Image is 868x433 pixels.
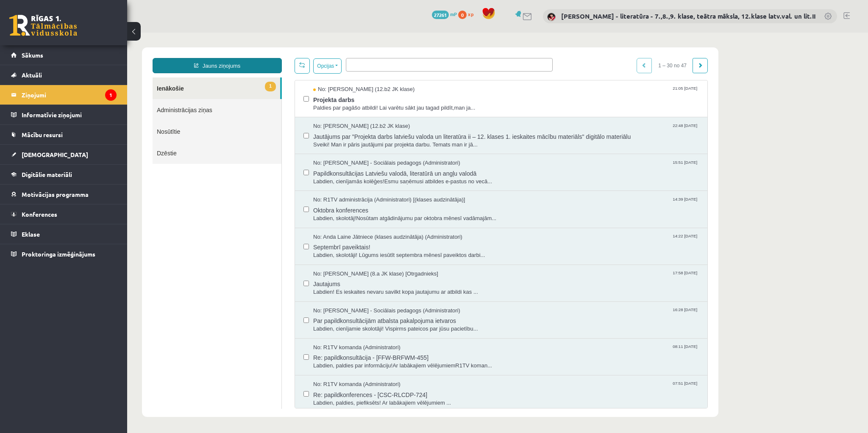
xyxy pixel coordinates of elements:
span: 1 – 30 no 47 [525,25,566,41]
button: Opcijas [186,26,214,41]
span: Konferences [22,210,57,218]
span: Re: papildkonsultācija - [FFW-BRFWM-455] [186,319,572,329]
span: 22:48 [DATE] [544,90,572,96]
span: No: [PERSON_NAME] (12.b2 JK klase) [186,53,287,61]
a: No: R1TV komanda (Administratori) 08:11 [DATE] Re: papildkonsultācija - [FFW-BRFWM-455] Labdien, ... [186,311,572,337]
a: Administrācijas ziņas [25,66,154,88]
a: Proktoringa izmēģinājums [11,244,117,264]
a: Informatīvie ziņojumi [11,105,117,124]
span: Proktoringa izmēģinājums [22,250,95,258]
span: Labdien, skolotāji! Lūgums iesūtīt septembra mēnesī paveiktos darbi... [186,219,572,227]
span: 1 [138,49,149,59]
span: Oktobra konferences [186,171,572,182]
a: No: Anda Laine Jātniece (klases audzinātāja) (Administratori) 14:22 [DATE] Septembrī paveiktais! ... [186,201,572,227]
span: xp [468,11,473,17]
img: Sandra Saulīte - literatūra - 7.,8.,9. klase, teātra māksla, 12.klase latv.val. un lit.II [547,13,556,21]
span: Labdien, cienījamie skolotāji! Vispirms pateicos par jūsu pacietību... [186,292,572,301]
a: Jauns ziņojums [25,25,155,41]
a: 0 xp [458,11,478,17]
a: Rīgas 1. Tālmācības vidusskola [9,15,77,36]
legend: Informatīvie ziņojumi [22,105,117,124]
span: Re: papildkonferences - [CSC-RLCDP-724] [186,356,572,367]
span: Septembrī paveiktais! [186,208,572,219]
span: No: [PERSON_NAME] (12.b2 JK klase) [186,90,283,98]
a: Sākums [11,45,117,65]
span: Labdien, paldies, piefiksēts! Ar labākajiem vēlējumiem ... [186,367,572,375]
span: Papildkonsultācijas Latviešu valodā, literatūrā un angļu valodā [186,135,572,145]
span: No: [PERSON_NAME] - Sociālais pedagogs (Administratori) [186,127,333,135]
span: No: R1TV komanda (Administratori) [186,311,273,319]
span: 15:51 [DATE] [544,127,572,133]
span: [DEMOGRAPHIC_DATA] [22,151,88,158]
span: Jautajums [186,245,572,256]
a: No: [PERSON_NAME] - Sociālais pedagogs (Administratori) 16:28 [DATE] Par papildkonsultācijām atba... [186,274,572,301]
span: Sveiki! Man ir pāris jautājumi par projekta darbu. Temats man ir jā... [186,108,572,116]
a: Aktuāli [11,65,117,85]
span: Jautājums par "Projekta darbs latviešu valoda un literatūra ii – 12. klases 1. ieskaites mācību m... [186,98,572,108]
span: No: [PERSON_NAME] - Sociālais pedagogs (Administratori) [186,274,333,282]
a: No: [PERSON_NAME] (12.b2 JK klase) 22:48 [DATE] Jautājums par "Projekta darbs latviešu valoda un ... [186,90,572,116]
a: Ziņojumi1 [11,85,117,105]
span: Sākums [22,51,43,59]
span: Digitālie materiāli [22,171,72,178]
span: 14:22 [DATE] [544,201,572,207]
span: 14:39 [DATE] [544,163,572,170]
span: No: R1TV administrācija (Administratori) [(klases audzinātāja)] [186,163,338,171]
a: Nosūtītie [25,88,154,110]
span: Mācību resursi [22,131,63,138]
span: 0 [458,11,467,19]
a: 27261 mP [432,11,457,17]
span: No: [PERSON_NAME] (8.a JK klase) [Otrgadnieks] [186,237,311,245]
a: Konferences [11,204,117,224]
a: Motivācijas programma [11,185,117,204]
span: Labdien, skolotāj!Nosūtam atgādinājumu par oktobra mēnesī vadāmajām... [186,182,572,190]
span: 07:51 [DATE] [544,348,572,354]
a: No: [PERSON_NAME] - Sociālais pedagogs (Administratori) 15:51 [DATE] Papildkonsultācijas Latviešu... [186,127,572,153]
a: No: [PERSON_NAME] (8.a JK klase) [Otrgadnieks] 17:58 [DATE] Jautajums Labdien! Es ieskaites nevar... [186,237,572,264]
span: No: R1TV komanda (Administratori) [186,348,273,356]
a: No: R1TV komanda (Administratori) 07:51 [DATE] Re: papildkonferences - [CSC-RLCDP-724] Labdien, p... [186,348,572,374]
a: Mācību resursi [11,125,117,144]
span: Projekta darbs [186,61,572,72]
i: 1 [105,89,117,101]
span: Par papildkonsultācijām atbalsta pakalpojuma ietvaros [186,282,572,292]
span: Paldies par pagāšo atbildi! Lai varētu sākt jau tagad pildīt,man ja... [186,72,572,80]
span: Labdien! Es ieskaites nevaru savilkt kopa jautajumu ar atbildi kas ... [186,256,572,264]
span: 21:05 [DATE] [544,53,572,59]
span: No: Anda Laine Jātniece (klases audzinātāja) (Administratori) [186,201,335,209]
a: Dzēstie [25,110,154,131]
span: Eklase [22,230,40,238]
span: Labdien, cienījamās kolēģes!Esmu saņēmusi atbildes e-pastus no vecā... [186,145,572,153]
a: No: R1TV administrācija (Administratori) [(klases audzinātāja)] 14:39 [DATE] Oktobra konferences ... [186,163,572,190]
span: Labdien, paldies par informāciju!Ar labākajiem vēlējumiemR1TV koman... [186,329,572,337]
a: [PERSON_NAME] - literatūra - 7.,8.,9. klase, teātra māksla, 12.klase latv.val. un lit.II [561,12,815,20]
span: 27261 [432,11,449,19]
span: mP [450,11,457,17]
a: Digitālie materiāli [11,165,117,184]
span: Motivācijas programma [22,190,89,198]
a: 1Ienākošie [25,45,153,66]
a: Eklase [11,224,117,244]
a: [DEMOGRAPHIC_DATA] [11,145,117,164]
span: Aktuāli [22,71,42,79]
legend: Ziņojumi [22,85,117,105]
span: 16:28 [DATE] [544,274,572,281]
span: 08:11 [DATE] [544,311,572,317]
span: 17:58 [DATE] [544,237,572,244]
a: No: [PERSON_NAME] (12.b2 JK klase) 21:05 [DATE] Projekta darbs Paldies par pagāšo atbildi! Lai va... [186,53,572,79]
